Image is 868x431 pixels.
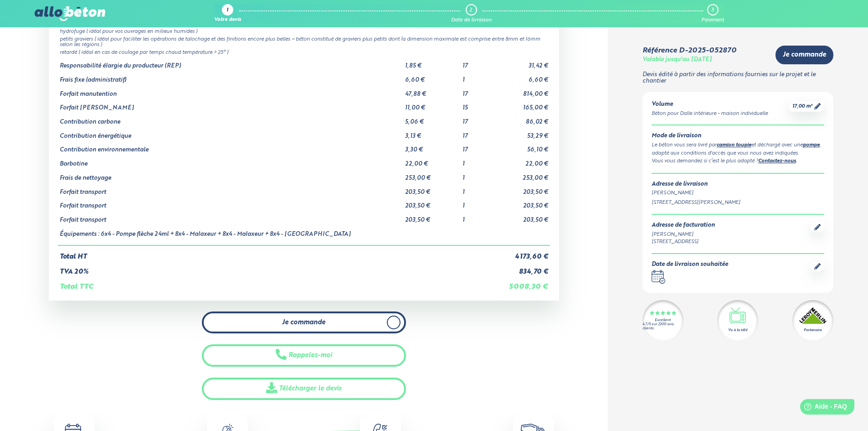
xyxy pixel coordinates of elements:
[461,182,497,196] td: 1
[652,101,768,108] div: Volume
[497,84,550,98] td: 814,00 €
[642,57,712,63] div: Valable jusqu'au [DATE]
[58,48,550,56] td: retardé ( idéal en cas de coulage par temps chaud température > 25° )
[58,275,497,291] td: Total TTC
[58,140,403,154] td: Contribution environnementale
[282,319,325,327] span: Je commande
[403,182,461,196] td: 203,50 €
[652,222,715,229] div: Adresse de facturation
[652,141,824,157] div: Le béton vous sera livré par et déchargé avec une , adapté aux conditions d'accès que vous nous a...
[642,72,833,85] p: Devis édité à partir des informations fournies sur le projet et le chantier
[497,98,550,112] td: 165,00 €
[403,98,461,112] td: 11,00 €
[403,140,461,154] td: 3,30 €
[497,182,550,196] td: 203,50 €
[652,181,824,188] div: Adresse de livraison
[214,17,241,23] div: Votre devis
[403,70,461,84] td: 6,60 €
[655,318,671,322] div: Excellent
[403,210,461,224] td: 203,50 €
[497,210,550,224] td: 203,50 €
[497,126,550,140] td: 53,29 €
[804,327,822,333] div: Partenaire
[451,17,492,23] div: Date de livraison
[776,46,833,64] a: Je commande
[497,154,550,168] td: 22,00 €
[58,126,403,140] td: Contribution énergétique
[403,168,461,182] td: 253,00 €
[58,168,403,182] td: Frais de nettoyage
[35,6,105,21] img: allobéton
[497,56,550,70] td: 31,42 €
[652,189,824,197] div: [PERSON_NAME]
[58,210,403,224] td: Forfait transport
[58,245,497,261] td: Total HT
[58,70,403,84] td: Frais fixe (administratif)
[652,133,824,140] div: Mode de livraison
[58,35,550,48] td: petits graviers ( idéal pour faciliter les opérations de talochage et des finitions encore plus b...
[403,56,461,70] td: 1,85 €
[783,51,826,59] span: Je commande
[461,210,497,224] td: 1
[202,378,406,400] a: Télécharger le devis
[451,4,492,23] a: 2 Date de livraison
[497,70,550,84] td: 6,60 €
[497,168,550,182] td: 253,00 €
[701,17,724,23] div: Paiement
[461,56,497,70] td: 17
[642,322,683,331] div: 4.7/5 sur 2300 avis clients
[461,126,497,140] td: 17
[497,275,550,291] td: 5 008,30 €
[461,154,497,168] td: 1
[58,154,403,168] td: Barbotine
[711,7,714,13] div: 3
[461,98,497,112] td: 15
[469,7,472,13] div: 2
[642,47,736,55] div: Référence D-2025-052870
[58,196,403,210] td: Forfait transport
[652,157,824,166] div: Vous vous demandez si c’est le plus adapté ? .
[652,199,824,207] div: [STREET_ADDRESS][PERSON_NAME]
[403,84,461,98] td: 47,88 €
[652,261,728,268] div: Date de livraison souhaitée
[403,196,461,210] td: 203,50 €
[652,110,768,118] div: Béton pour Dalle intérieure - maison individuelle
[58,261,497,276] td: TVA 20%
[787,395,858,421] iframe: Help widget launcher
[497,112,550,126] td: 86,02 €
[461,84,497,98] td: 17
[461,168,497,182] td: 1
[403,126,461,140] td: 3,13 €
[652,238,715,246] div: [STREET_ADDRESS]
[461,70,497,84] td: 1
[461,112,497,126] td: 17
[202,344,406,367] button: Rappelez-moi
[58,56,403,70] td: Responsabilité élargie du producteur (REP)
[202,312,406,334] a: Je commande
[58,84,403,98] td: Forfait manutention
[717,143,751,148] a: camion toupie
[652,231,715,239] div: [PERSON_NAME]
[403,112,461,126] td: 5,06 €
[701,4,724,23] a: 3 Paiement
[58,98,403,112] td: Forfait [PERSON_NAME]
[497,245,550,261] td: 4 173,60 €
[497,196,550,210] td: 203,50 €
[728,327,747,333] div: Vu à la télé
[497,140,550,154] td: 56,10 €
[226,8,228,14] div: 1
[58,27,550,35] td: hydrofuge ( idéal pour vos ouvrages en milieux humides )
[58,112,403,126] td: Contribution carbone
[803,143,820,148] a: pompe
[214,4,241,23] a: 1 Votre devis
[58,224,403,246] td: Équipements : 6x4 - Pompe flèche 24ml + 8x4 - Malaxeur + 8x4 - Malaxeur + 8x4 - [GEOGRAPHIC_DATA]
[403,154,461,168] td: 22,00 €
[758,159,796,164] a: Contactez-nous
[461,196,497,210] td: 1
[497,261,550,276] td: 834,70 €
[461,140,497,154] td: 17
[58,182,403,196] td: Forfait transport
